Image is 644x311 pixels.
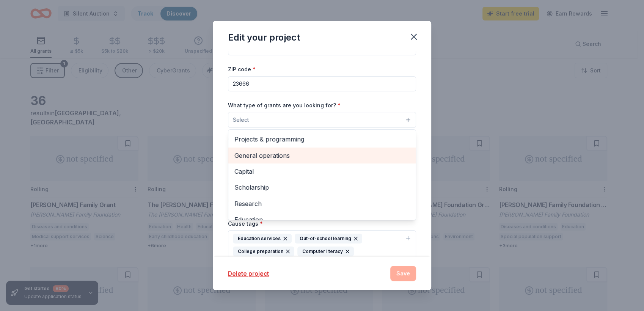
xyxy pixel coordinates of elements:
span: Research [234,199,410,209]
div: Select [228,129,416,220]
span: General operations [234,151,410,160]
span: Projects & programming [234,134,410,144]
span: Capital [234,166,410,176]
span: Scholarship [234,182,410,192]
button: Select [228,112,416,128]
span: Select [233,115,249,124]
span: Education [234,215,410,225]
